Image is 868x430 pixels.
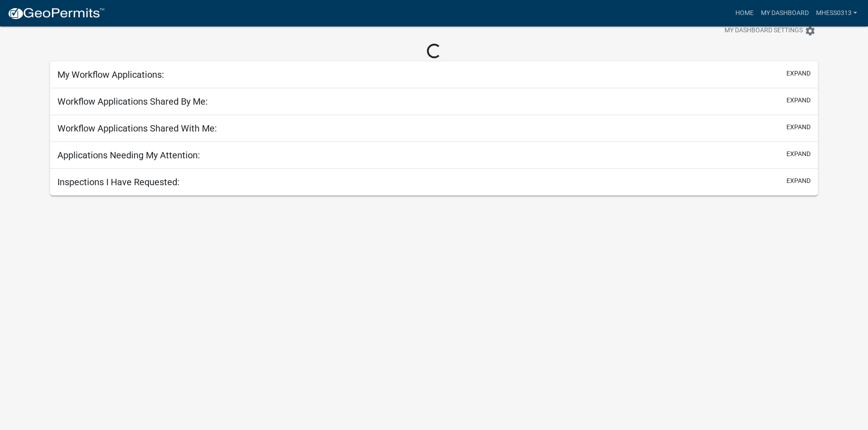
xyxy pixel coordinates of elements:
button: expand [786,149,811,159]
a: My Dashboard [757,5,812,22]
span: My Dashboard Settings [724,25,803,36]
h5: Workflow Applications Shared With Me: [57,123,217,134]
a: Home [732,5,757,22]
button: expand [786,176,811,186]
h5: Applications Needing My Attention: [57,150,200,161]
h5: Workflow Applications Shared By Me: [57,96,208,107]
i: settings [805,25,816,36]
button: expand [786,96,811,105]
a: Mhess0313 [812,5,861,22]
button: expand [786,69,811,78]
h5: Inspections I Have Requested: [57,177,180,187]
button: expand [786,122,811,132]
button: My Dashboard Settingssettings [717,22,823,40]
h5: My Workflow Applications: [57,69,164,80]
